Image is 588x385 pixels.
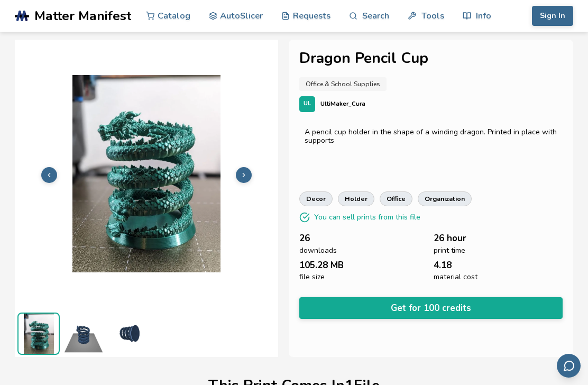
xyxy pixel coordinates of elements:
[320,98,365,109] p: UltiMaker_Cura
[557,354,581,378] button: Send feedback via email
[434,233,466,243] span: 26 hour
[434,246,465,255] span: print time
[299,50,563,67] h1: Dragon Pencil Cup
[299,297,563,319] button: Get for 100 credits
[34,8,131,23] span: Matter Manifest
[304,100,311,107] span: UL
[418,191,472,206] a: organization
[299,191,333,206] a: decor
[314,212,420,223] p: You can sell prints from this file
[338,191,374,206] a: holder
[380,191,412,206] a: office
[434,260,452,270] span: 4.18
[299,246,337,255] span: downloads
[299,77,387,91] a: Office & School Supplies
[299,260,344,270] span: 105.28 MB
[434,273,477,281] span: material cost
[107,313,150,355] img: Dragon_Pencil_Cup_Supports_3D_Preview
[532,6,573,26] button: Sign In
[62,313,105,355] img: Dragon_Pencil_Cup_Supports_Print_Bed_Preview
[305,128,557,145] div: A pencil cup holder in the shape of a winding dragon. Printed in place with supports
[299,273,325,281] span: file size
[299,233,310,243] span: 26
